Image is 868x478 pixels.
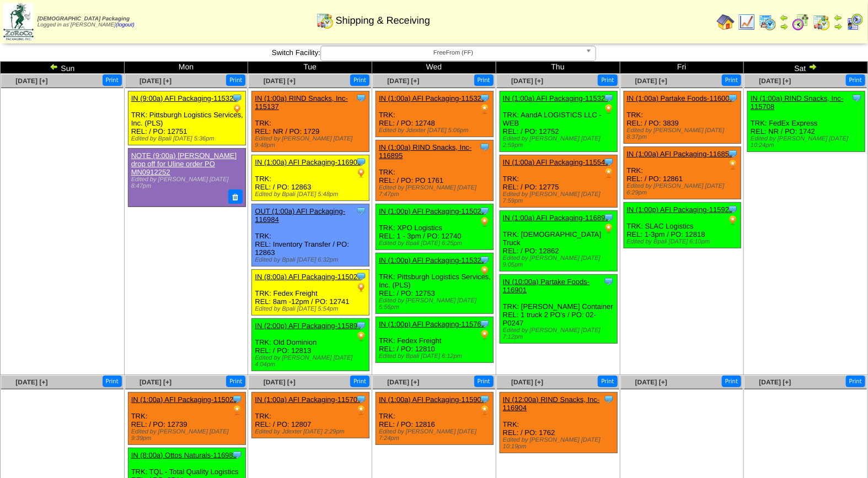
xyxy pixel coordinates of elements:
td: Sat [744,62,868,74]
a: IN (1:00a) AFI Packaging-115324 [503,94,609,102]
div: Edited by [PERSON_NAME] [DATE] 7:12pm [503,327,617,340]
img: arrowleft.gif [834,13,843,22]
a: [DATE] [+] [759,378,791,386]
a: [DATE] [+] [140,378,172,386]
a: [DATE] [+] [264,378,296,386]
button: Print [103,74,122,86]
img: Tooltip [232,449,243,460]
img: calendarinout.gif [813,13,831,31]
img: PO [603,223,614,234]
a: [DATE] [+] [387,378,419,386]
a: IN (2:00p) AFI Packaging-115894 [255,322,361,330]
img: Tooltip [479,254,490,265]
div: TRK: FedEx Express REL: NR / PO: 1742 [748,91,865,152]
div: TRK: REL: / PO: 3839 [624,91,741,144]
span: Logged in as [PERSON_NAME] [37,16,135,28]
div: TRK: AandA LOGISTICS LLC - WEB REL: / PO: 12752 [500,91,617,152]
td: Tue [248,62,372,74]
a: IN (10:00a) Partake Foods-116901 [503,278,590,294]
div: Edited by [PERSON_NAME] [DATE] 9:05pm [503,255,617,268]
a: IN (1:00a) RIND Snacks, Inc-115708 [751,94,843,111]
div: TRK: REL: / PO: 12816 [376,393,494,445]
div: Edited by Bpali [DATE] 6:32pm [255,257,369,263]
img: arrowright.gif [834,22,843,31]
div: Edited by [PERSON_NAME] [DATE] 9:48pm [255,135,369,149]
div: TRK: REL: / PO: 12863 [252,155,369,201]
img: PO [727,215,738,226]
img: Tooltip [232,394,243,405]
img: PO [603,167,614,178]
div: Edited by [PERSON_NAME] [DATE] 9:39pm [131,428,245,442]
img: Tooltip [479,394,490,405]
button: Print [103,376,122,387]
img: PO [356,167,367,178]
div: TRK: XPO Logistics REL: 1 - 3pm / PO: 12740 [376,204,494,250]
div: Edited by Bpali [DATE] 5:54pm [255,306,369,312]
a: IN (1:00p) AFI Packaging-115325 [379,256,485,264]
button: Print [226,74,245,86]
img: PO [356,331,367,342]
a: IN (1:00a) RIND Snacks, Inc-115137 [255,94,347,111]
a: IN (12:00a) RIND Snacks, Inc-116904 [503,395,600,412]
div: TRK: REL: / PO: PO 1761 [376,140,494,201]
div: Edited by [PERSON_NAME] [DATE] 10:19pm [503,437,617,450]
img: PO [479,104,490,115]
a: IN (1:00a) AFI Packaging-116902 [255,158,361,166]
div: Edited by [PERSON_NAME] [DATE] 7:47pm [379,184,493,198]
a: NOTE (9:00a) [PERSON_NAME] drop off for Uline order PO MN0912252 [131,151,237,176]
div: Edited by [PERSON_NAME] [DATE] 7:59pm [503,191,617,204]
span: [DATE] [+] [264,77,296,85]
div: TRK: SLAC Logistics REL: 1-3pm / PO: 12818 [624,203,741,248]
img: PO [479,329,490,340]
a: IN (1:00p) AFI Packaging-115026 [379,207,485,215]
img: Tooltip [356,271,367,282]
div: Edited by Bpali [DATE] 6:10pm [627,238,741,245]
img: PO [479,216,490,227]
div: TRK: [DEMOGRAPHIC_DATA] Truck REL: / PO: 12862 [500,211,617,271]
img: Tooltip [727,204,738,215]
button: Print [226,376,245,387]
img: arrowright.gif [780,22,789,31]
img: Tooltip [479,205,490,216]
img: PO [356,405,367,416]
a: [DATE] [+] [387,77,419,85]
button: Print [846,376,865,387]
button: Print [598,376,617,387]
a: IN (1:00a) AFI Packaging-115907 [379,395,485,404]
div: Edited by Bpali [DATE] 6:25pm [379,240,493,247]
a: IN (1:00a) AFI Packaging-115549 [503,158,609,166]
img: PO [479,405,490,416]
div: Edited by Bpali [DATE] 6:12pm [379,353,493,360]
button: Print [350,74,369,86]
a: IN (1:00a) Partake Foods-116007 [627,94,734,102]
div: TRK: Old Dominion REL: / PO: 12813 [252,319,369,371]
img: Tooltip [356,205,367,216]
a: IN (1:00a) RIND Snacks, Inc-116895 [379,143,471,160]
img: PO [232,405,243,416]
div: TRK: REL: / PO: 12748 [376,91,494,137]
button: Print [722,74,741,86]
a: IN (1:00a) AFI Packaging-115025 [131,395,238,404]
td: Mon [124,62,248,74]
a: [DATE] [+] [759,77,791,85]
button: Print [598,74,617,86]
img: calendarprod.gif [759,13,776,31]
a: OUT (1:00a) AFI Packaging-116984 [255,207,345,224]
img: Tooltip [603,276,614,287]
td: Fri [620,62,744,74]
button: Print [350,376,369,387]
a: [DATE] [+] [15,378,47,386]
div: Edited by Bpali [DATE] 5:48pm [255,191,369,198]
img: Tooltip [232,93,243,104]
a: [DATE] [+] [635,77,667,85]
div: TRK: Pittsburgh Logistics Services, Inc. (PLS) REL: / PO: 12753 [376,253,494,314]
a: IN (1:00a) AFI Packaging-115707 [255,395,361,404]
div: Edited by [PERSON_NAME] [DATE] 6:29pm [627,183,741,196]
img: line_graph.gif [738,13,756,31]
img: Tooltip [603,394,614,405]
a: [DATE] [+] [511,77,543,85]
img: PO [603,104,614,115]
